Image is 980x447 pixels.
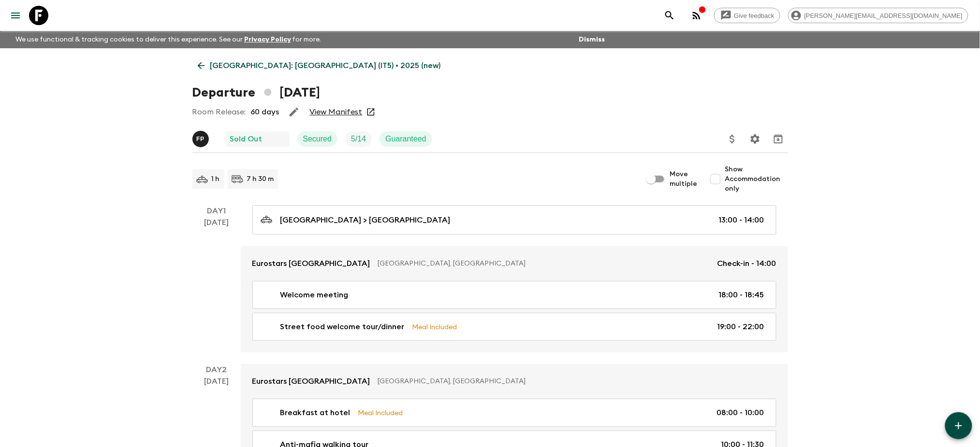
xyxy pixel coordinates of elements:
[385,133,426,145] p: Guaranteed
[345,131,372,147] div: Trip Fill
[247,174,274,184] p: 7 h 30 m
[192,364,241,376] p: Day 2
[192,83,321,102] h1: Departure [DATE]
[670,169,698,189] span: Move multiple
[717,258,776,269] p: Check-in - 14:00
[210,60,441,71] p: [GEOGRAPHIC_DATA]: [GEOGRAPHIC_DATA] (IT5) • 2025 (new)
[280,289,349,301] p: Welcome meeting
[244,36,291,43] a: Privacy Policy
[717,321,764,333] p: 19:00 - 22:00
[192,106,246,118] p: Room Release:
[719,289,764,301] p: 18:00 - 18:45
[192,134,211,141] span: Federico Poletti
[378,259,710,268] p: [GEOGRAPHIC_DATA], [GEOGRAPHIC_DATA]
[192,56,446,75] a: [GEOGRAPHIC_DATA]: [GEOGRAPHIC_DATA] (IT5) • 2025 (new)
[252,281,776,309] a: Welcome meeting18:00 - 18:45
[252,205,776,235] a: [GEOGRAPHIC_DATA] > [GEOGRAPHIC_DATA]13:00 - 14:00
[358,407,403,418] p: Meal Included
[719,214,764,226] p: 13:00 - 14:00
[230,133,263,145] p: Sold Out
[297,131,338,147] div: Secured
[192,205,241,217] p: Day 1
[252,399,776,427] a: Breakfast at hotelMeal Included08:00 - 10:00
[769,129,788,149] button: Archive (Completed, Cancelled or Unsynced Departures only)
[252,258,370,269] p: Eurostars [GEOGRAPHIC_DATA]
[729,12,780,19] span: Give feedback
[378,377,769,386] p: [GEOGRAPHIC_DATA], [GEOGRAPHIC_DATA]
[723,129,742,149] button: Update Price, Early Bird Discount and Costs
[252,313,776,341] a: Street food welcome tour/dinnerMeal Included19:00 - 22:00
[6,6,25,25] button: menu
[204,217,229,352] div: [DATE]
[303,133,332,145] p: Secured
[241,364,788,399] a: Eurostars [GEOGRAPHIC_DATA][GEOGRAPHIC_DATA], [GEOGRAPHIC_DATA]
[196,135,205,143] p: F P
[717,407,764,419] p: 08:00 - 10:00
[280,407,351,419] p: Breakfast at hotel
[252,376,370,387] p: Eurostars [GEOGRAPHIC_DATA]
[725,165,788,194] span: Show Accommodation only
[788,8,968,23] div: [PERSON_NAME][EMAIL_ADDRESS][DOMAIN_NAME]
[351,133,366,145] p: 5 / 14
[714,8,780,23] a: Give feedback
[12,31,325,48] p: We use functional & tracking cookies to deliver this experience. See our for more.
[212,174,220,184] p: 1 h
[280,214,451,226] p: [GEOGRAPHIC_DATA] > [GEOGRAPHIC_DATA]
[799,12,968,19] span: [PERSON_NAME][EMAIL_ADDRESS][DOMAIN_NAME]
[576,33,607,46] button: Dismiss
[280,321,405,333] p: Street food welcome tour/dinner
[310,107,363,117] a: View Manifest
[660,6,679,25] button: search adventures
[251,106,279,118] p: 60 days
[192,131,211,147] button: FP
[241,246,788,281] a: Eurostars [GEOGRAPHIC_DATA][GEOGRAPHIC_DATA], [GEOGRAPHIC_DATA]Check-in - 14:00
[746,129,765,149] button: Settings
[412,321,457,332] p: Meal Included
